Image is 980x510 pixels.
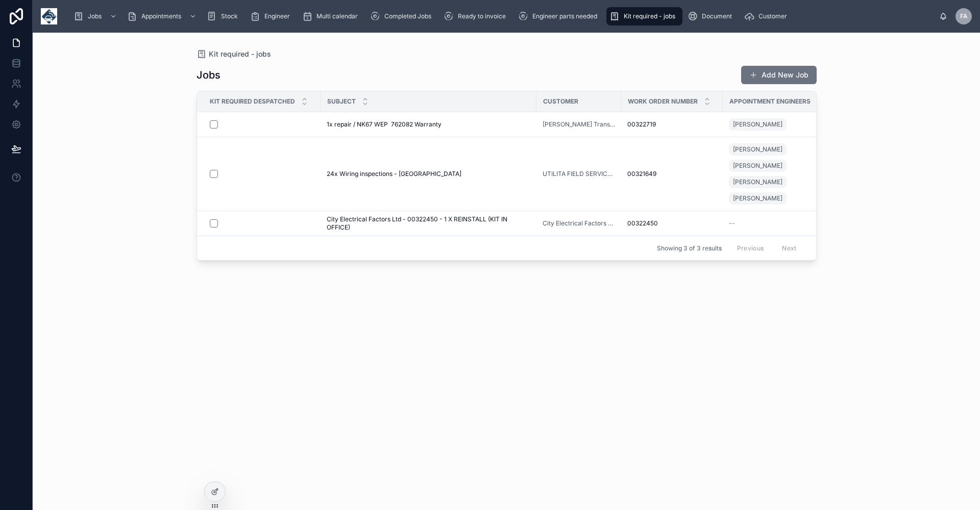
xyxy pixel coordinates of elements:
span: -- [729,219,735,227]
span: 00322719 [627,120,656,129]
button: Add New Job [741,66,817,84]
span: Engineer [264,12,290,20]
span: Appointments [141,12,181,20]
a: UTILITA FIELD SERVICES LIMITED [543,170,615,178]
span: 1x repair / NK67 WEP 762082 Warranty [327,120,442,129]
a: Document [684,7,739,25]
span: [PERSON_NAME] [733,194,782,202]
a: 00322719 [627,120,717,129]
h1: Jobs [197,68,220,82]
img: App logo [41,8,57,24]
a: Ready to invoice [440,7,513,25]
span: [PERSON_NAME] [733,178,782,186]
a: -- [729,219,811,227]
span: Kit required - jobs [209,49,271,59]
span: 00321649 [627,170,656,178]
a: [PERSON_NAME] Transport Limited [543,120,615,129]
a: [PERSON_NAME][PERSON_NAME][PERSON_NAME][PERSON_NAME] [729,141,811,207]
span: Work Order Number [628,97,698,106]
a: [PERSON_NAME] [729,116,811,133]
a: Customer [741,7,794,25]
a: 1x repair / NK67 WEP 762082 Warranty [327,120,530,129]
a: Multi calendar [299,7,365,25]
span: Ready to invoice [458,12,506,20]
a: 00322450 [627,219,717,227]
div: scrollable content [65,5,939,28]
a: [PERSON_NAME] [729,160,787,172]
span: Subject [327,97,356,106]
span: Jobs [88,12,102,20]
span: Multi calendar [316,12,358,20]
span: Showing 3 of 3 results [657,244,722,252]
span: [PERSON_NAME] [733,145,782,154]
span: Stock [221,12,238,20]
span: 00322450 [627,219,658,227]
span: Document [702,12,732,20]
span: [PERSON_NAME] [733,120,782,129]
span: FA [960,12,968,20]
a: Appointments [124,7,202,25]
span: Customer [543,97,578,106]
a: Engineer parts needed [515,7,604,25]
a: Kit required - jobs [197,49,271,59]
a: [PERSON_NAME] [729,118,787,131]
span: [PERSON_NAME] [733,162,782,170]
a: [PERSON_NAME] [729,143,787,156]
a: Kit required - jobs [606,7,682,25]
span: Kit Required Despatched [210,97,295,106]
span: Kit required - jobs [624,12,675,20]
a: Engineer [247,7,297,25]
span: 24x Wiring inspections - [GEOGRAPHIC_DATA] [327,170,461,178]
a: 24x Wiring inspections - [GEOGRAPHIC_DATA] [327,170,530,178]
a: [PERSON_NAME] [729,176,787,188]
span: Customer [758,12,787,20]
a: City Electrical Factors Ltd [543,219,615,227]
span: Completed Jobs [384,12,431,20]
a: Jobs [70,7,122,25]
a: [PERSON_NAME] [729,192,787,205]
span: Engineer parts needed [532,12,597,20]
a: Completed Jobs [367,7,438,25]
a: 00321649 [627,170,717,178]
a: City Electrical Factors Ltd - 00322450 - 1 X REINSTALL (KIT IN OFFICE) [327,215,530,232]
a: Stock [204,7,245,25]
span: Appointment Engineers [729,97,811,106]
